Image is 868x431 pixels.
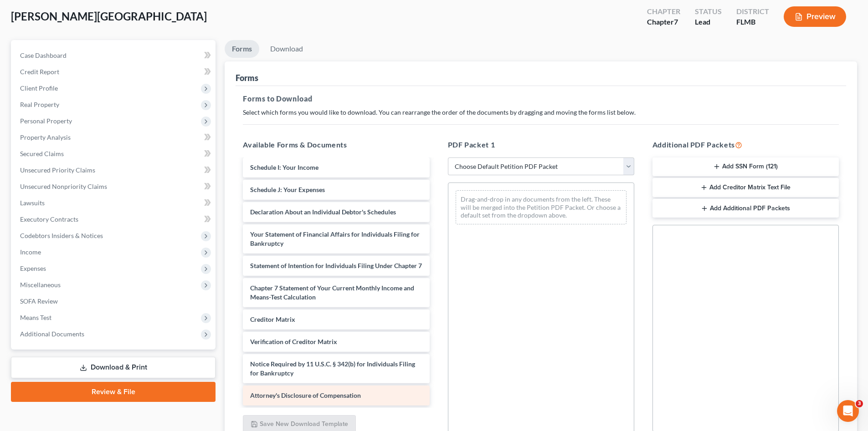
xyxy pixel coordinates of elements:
span: Means Test [20,314,51,321]
span: Chapter 7 Statement of Your Current Monthly Income and Means-Test Calculation [250,284,414,301]
span: [PERSON_NAME][GEOGRAPHIC_DATA] [11,10,207,23]
button: Preview [784,6,846,27]
a: Download & Print [11,357,216,378]
span: 3 [856,400,863,407]
div: Status [695,6,722,17]
a: Property Analysis [13,129,216,146]
span: Codebtors Insiders & Notices [20,232,103,239]
span: Client Profile [20,84,58,92]
button: Add Additional PDF Packets [652,199,839,218]
span: Schedule I: Your Income [250,163,318,171]
h5: Additional PDF Packets [652,139,839,150]
span: Attorney's Disclosure of Compensation [250,391,361,399]
span: Executory Contracts [20,215,78,223]
p: Select which forms you would like to download. You can rearrange the order of the documents by dr... [243,108,839,117]
span: Case Dashboard [20,51,67,59]
span: Miscellaneous [20,281,61,289]
span: Income [20,248,41,256]
span: Secured Claims [20,150,64,157]
a: Lawsuits [13,195,216,211]
span: Declaration About an Individual Debtor's Schedules [250,208,396,216]
span: Schedule J: Your Expenses [250,186,325,193]
span: 7 [674,17,678,26]
h5: Available Forms & Documents [243,139,429,150]
h5: PDF Packet 1 [448,139,634,150]
span: Creditor Matrix [250,315,295,323]
span: Notice Required by 11 U.S.C. § 342(b) for Individuals Filing for Bankruptcy [250,360,415,377]
span: Lawsuits [20,199,45,207]
a: Review & File [11,382,216,402]
span: Expenses [20,264,46,272]
span: SOFA Review [20,297,58,305]
a: Download [263,40,310,58]
span: Statement of Intention for Individuals Filing Under Chapter 7 [250,262,422,269]
div: Forms [236,72,258,83]
span: Verification of Creditor Matrix [250,338,337,345]
div: Chapter [647,6,680,17]
a: Forms [225,40,259,58]
span: Unsecured Nonpriority Claims [20,183,107,190]
a: SOFA Review [13,293,216,309]
div: Drag-and-drop in any documents from the left. These will be merged into the Petition PDF Packet. ... [456,190,627,224]
button: Add SSN Form (121) [652,157,839,177]
a: Unsecured Priority Claims [13,162,216,178]
div: FLMB [736,17,769,27]
span: Additional Documents [20,330,84,338]
iframe: Intercom live chat [837,400,859,422]
a: Executory Contracts [13,211,216,228]
div: Lead [695,17,722,27]
div: Chapter [647,17,680,27]
span: Personal Property [20,117,72,125]
button: Add Creditor Matrix Text File [652,178,839,197]
span: Property Analysis [20,133,71,141]
span: Credit Report [20,68,59,76]
h5: Forms to Download [243,93,839,104]
span: Unsecured Priority Claims [20,166,95,174]
a: Unsecured Nonpriority Claims [13,178,216,195]
span: Your Statement of Financial Affairs for Individuals Filing for Bankruptcy [250,230,420,247]
span: Real Property [20,101,59,108]
div: District [736,6,769,17]
a: Credit Report [13,64,216,80]
a: Secured Claims [13,146,216,162]
a: Case Dashboard [13,47,216,64]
